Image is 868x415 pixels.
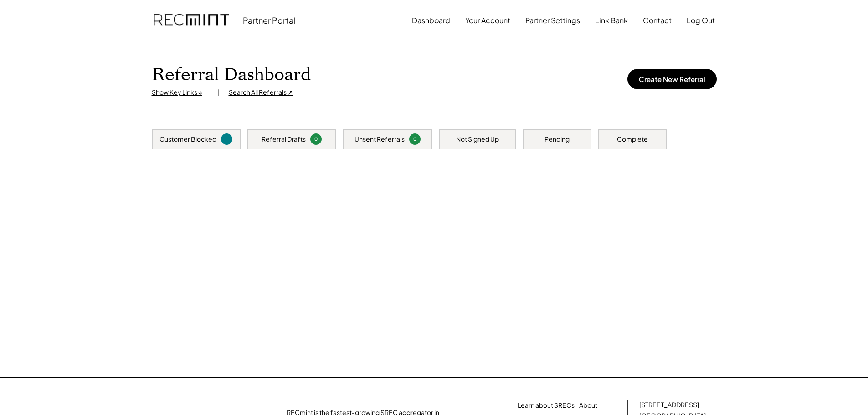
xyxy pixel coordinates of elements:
button: Partner Settings [525,11,580,30]
div: 0 [312,136,320,143]
h1: Referral Dashboard [152,64,311,86]
div: 0 [411,136,419,143]
div: Complete [617,135,648,144]
button: Create New Referral [627,69,717,89]
img: recmint-logotype%403x.png [154,5,229,36]
div: Not Signed Up [456,135,499,144]
a: About [579,401,597,410]
button: Log Out [687,11,715,30]
button: Link Bank [595,11,628,30]
div: Pending [544,135,570,144]
div: [STREET_ADDRESS] [639,400,699,410]
button: Contact [643,11,672,30]
button: Dashboard [412,11,450,30]
div: Partner Portal [243,15,295,26]
div: Customer Blocked [159,135,216,144]
div: | [218,88,220,97]
div: Search All Referrals ↗ [229,88,293,97]
a: Learn about SRECs [518,401,575,410]
button: Your Account [465,11,510,30]
div: Referral Drafts [262,135,306,144]
div: Unsent Referrals [354,135,405,144]
div: Show Key Links ↓ [152,88,209,97]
